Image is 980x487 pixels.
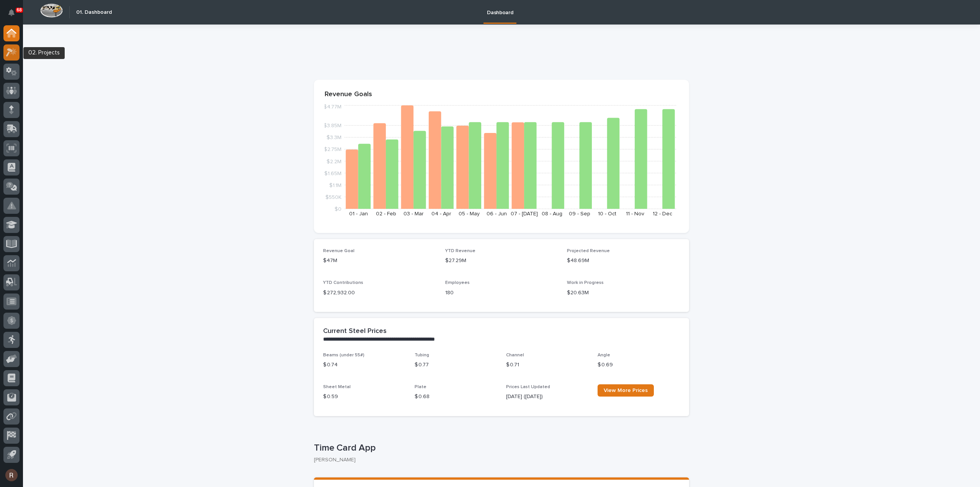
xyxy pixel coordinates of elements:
text: 05 - May [459,211,480,216]
tspan: $550K [325,194,341,200]
span: Work in Progress [567,280,604,285]
div: Notifications68 [10,9,20,21]
tspan: $3.85M [323,123,341,128]
span: Prices Last Updated [506,385,550,389]
span: Tubing [415,353,429,357]
tspan: $0 [335,207,341,212]
span: Projected Revenue [567,249,610,253]
p: Time Card App [314,443,686,454]
p: $27.29M [445,257,558,265]
span: YTD Revenue [445,249,475,253]
tspan: $2.2M [327,159,341,164]
text: 09 - Sep [569,211,590,216]
img: Workspace Logo [40,3,63,18]
text: 03 - Mar [403,211,424,216]
text: 04 - Apr [431,211,451,216]
p: $ 0.59 [323,393,405,401]
tspan: $4.77M [323,104,341,110]
p: $ 0.68 [415,393,497,401]
button: Notifications [3,5,20,21]
button: users-avatar [3,467,20,483]
text: 10 - Oct [598,211,616,216]
text: 07 - [DATE] [511,211,538,216]
p: $ 0.74 [323,361,405,369]
tspan: $1.65M [324,171,341,176]
p: $20.63M [567,289,680,297]
tspan: $1.1M [329,182,341,188]
span: Angle [598,353,610,357]
a: View More Prices [598,384,654,397]
tspan: $3.3M [327,135,341,140]
p: $48.69M [567,257,680,265]
text: 11 - Nov [626,211,644,216]
text: 06 - Jun [487,211,507,216]
span: Channel [506,353,524,357]
p: $ 0.77 [415,361,497,369]
p: 68 [17,7,22,13]
span: View More Prices [604,388,648,393]
h2: 01. Dashboard [76,9,112,16]
p: $ 272,932.00 [323,289,436,297]
text: 12 - Dec [653,211,672,216]
span: Plate [415,385,426,389]
p: Revenue Goals [325,90,678,99]
span: Employees [445,280,470,285]
tspan: $2.75M [324,147,341,152]
text: 02 - Feb [376,211,396,216]
span: YTD Contributions [323,280,363,285]
p: $ 0.69 [598,361,680,369]
span: Sheet Metal [323,385,351,389]
p: [PERSON_NAME] [314,457,683,463]
span: Revenue Goal [323,249,354,253]
p: [DATE] ([DATE]) [506,393,588,401]
p: 180 [445,289,558,297]
text: 01 - Jan [349,211,368,216]
h2: Current Steel Prices [323,327,387,336]
p: $ 0.71 [506,361,588,369]
span: Beams (under 55#) [323,353,364,357]
text: 08 - Aug [542,211,562,216]
p: $47M [323,257,436,265]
